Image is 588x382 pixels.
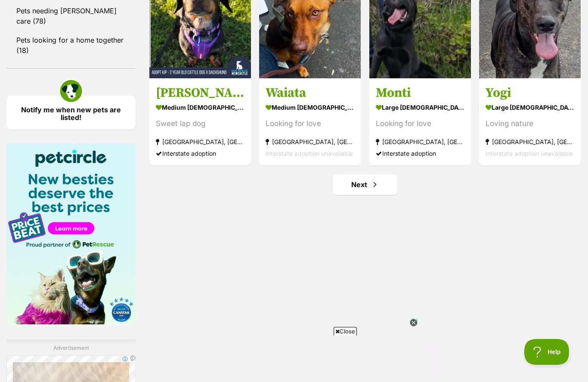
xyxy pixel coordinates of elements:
img: Pet Circle promo banner [6,144,136,324]
nav: Pagination [149,174,582,195]
div: Interstate adoption [156,148,244,159]
h3: Waiata [266,85,354,101]
strong: medium [DEMOGRAPHIC_DATA] Dog [156,101,244,114]
h3: Monti [376,85,464,101]
strong: [GEOGRAPHIC_DATA], [GEOGRAPHIC_DATA] [486,136,574,148]
strong: large [DEMOGRAPHIC_DATA] Dog [376,101,464,114]
a: Waiata medium [DEMOGRAPHIC_DATA] Dog Looking for love [GEOGRAPHIC_DATA], [GEOGRAPHIC_DATA] Inters... [259,78,361,166]
a: Monti large [DEMOGRAPHIC_DATA] Dog Looking for love [GEOGRAPHIC_DATA], [GEOGRAPHIC_DATA] Intersta... [369,78,471,166]
strong: [GEOGRAPHIC_DATA], [GEOGRAPHIC_DATA] [376,136,464,148]
a: Yogi large [DEMOGRAPHIC_DATA] Dog Loving nature [GEOGRAPHIC_DATA], [GEOGRAPHIC_DATA] Interstate a... [479,78,581,166]
a: [PERSON_NAME] - [DEMOGRAPHIC_DATA] Cattle Dog X Dachshund medium [DEMOGRAPHIC_DATA] Dog Sweet lap... [149,78,251,166]
span: Interstate adoption unavailable [266,150,353,157]
h3: Yogi [486,85,574,101]
h3: [PERSON_NAME] - [DEMOGRAPHIC_DATA] Cattle Dog X Dachshund [156,85,244,101]
a: Notify me when new pets are listed! [6,95,136,129]
a: Next page [333,174,397,195]
iframe: Help Scout Beacon - Open [524,339,571,365]
div: Loving nature [486,118,574,129]
iframe: Advertisement [137,339,451,378]
div: Sweet lap dog [156,118,244,129]
span: Interstate adoption unavailable [486,150,573,157]
strong: large [DEMOGRAPHIC_DATA] Dog [486,101,574,114]
div: Interstate adoption [376,148,464,159]
a: Pets looking for a home together (18) [6,31,136,59]
strong: [GEOGRAPHIC_DATA], [GEOGRAPHIC_DATA] [266,136,354,148]
div: Looking for love [376,118,464,129]
div: Looking for love [266,118,354,129]
a: Pets needing [PERSON_NAME] care (78) [6,2,136,30]
strong: medium [DEMOGRAPHIC_DATA] Dog [266,101,354,114]
strong: [GEOGRAPHIC_DATA], [GEOGRAPHIC_DATA] [156,136,244,148]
